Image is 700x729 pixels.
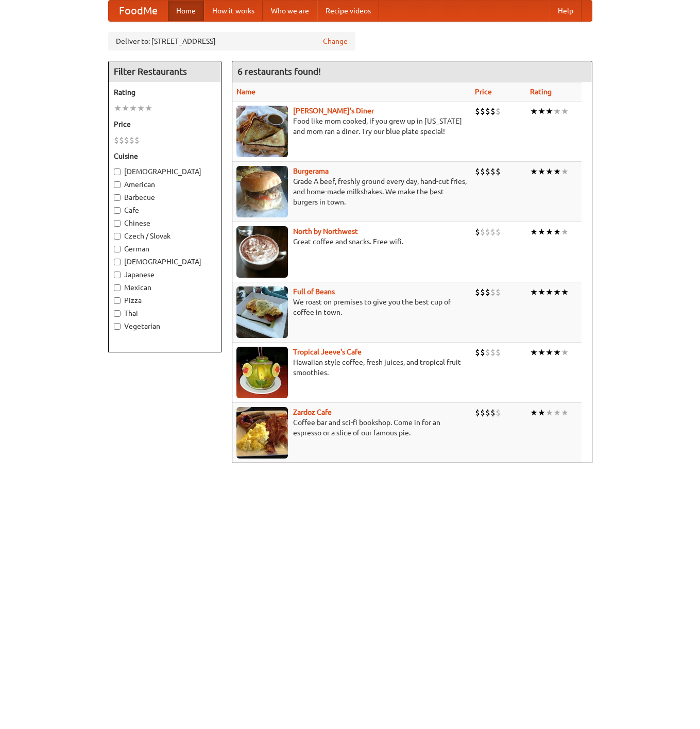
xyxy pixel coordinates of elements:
[317,1,379,21] a: Recipe videos
[145,103,152,114] li: ★
[236,286,288,338] img: beans.jpg
[293,408,332,416] a: Zardoz Cafe
[561,166,569,177] li: ★
[114,308,216,318] label: Thai
[530,88,552,96] a: Rating
[293,107,374,115] a: [PERSON_NAME]'s Diner
[530,106,538,117] li: ★
[545,166,553,177] li: ★
[553,166,561,177] li: ★
[490,347,496,358] li: $
[114,321,216,331] label: Vegetarian
[114,284,121,291] input: Mexican
[475,226,480,238] li: $
[475,286,480,298] li: $
[114,134,119,146] li: $
[530,347,538,358] li: ★
[561,407,569,418] li: ★
[114,207,121,214] input: Cafe
[109,61,221,82] h4: Filter Restaurants
[114,168,121,175] input: [DEMOGRAPHIC_DATA]
[475,166,480,177] li: $
[490,106,496,117] li: $
[490,226,496,238] li: $
[485,226,490,238] li: $
[496,226,501,238] li: $
[114,87,216,97] h5: Rating
[553,226,561,238] li: ★
[496,286,501,298] li: $
[114,119,216,129] h5: Price
[550,1,582,21] a: Help
[480,226,485,238] li: $
[236,88,255,96] a: Name
[114,205,216,215] label: Cafe
[293,348,362,356] b: Tropical Jeeve's Cafe
[496,347,501,358] li: $
[114,257,216,267] label: [DEMOGRAPHIC_DATA]
[124,134,129,146] li: $
[561,286,569,298] li: ★
[236,226,288,278] img: north.jpg
[545,347,553,358] li: ★
[485,106,490,117] li: $
[293,287,335,296] a: Full of Beans
[530,226,538,238] li: ★
[114,310,121,317] input: Thai
[490,407,496,418] li: $
[561,106,569,117] li: ★
[538,106,545,117] li: ★
[114,151,216,161] h5: Cuisine
[168,1,204,21] a: Home
[480,106,485,117] li: $
[553,347,561,358] li: ★
[129,134,134,146] li: $
[545,407,553,418] li: ★
[236,347,288,398] img: jeeves.jpg
[553,286,561,298] li: ★
[129,103,137,114] li: ★
[114,259,121,265] input: [DEMOGRAPHIC_DATA]
[475,407,480,418] li: $
[114,218,216,228] label: Chinese
[137,103,145,114] li: ★
[496,407,501,418] li: $
[545,286,553,298] li: ★
[236,166,288,217] img: burgerama.jpg
[553,106,561,117] li: ★
[114,233,121,240] input: Czech / Slovak
[236,116,467,137] p: Food like mom cooked, if you grew up in [US_STATE] and mom ran a diner. Try our blue plate special!
[114,323,121,330] input: Vegetarian
[114,194,121,201] input: Barbecue
[538,347,545,358] li: ★
[323,36,348,46] a: Change
[496,166,501,177] li: $
[114,220,121,227] input: Chinese
[485,286,490,298] li: $
[236,176,467,207] p: Grade A beef, freshly ground every day, hand-cut fries, and home-made milkshakes. We make the bes...
[114,166,216,177] label: [DEMOGRAPHIC_DATA]
[108,32,355,50] div: Deliver to: [STREET_ADDRESS]
[114,103,122,114] li: ★
[236,357,467,378] p: Hawaiian style coffee, fresh juices, and tropical fruit smoothies.
[538,407,545,418] li: ★
[114,295,216,306] label: Pizza
[490,286,496,298] li: $
[561,226,569,238] li: ★
[538,226,545,238] li: ★
[490,166,496,177] li: $
[237,66,321,76] ng-pluralize: 6 restaurants found!
[236,236,467,247] p: Great coffee and snacks. Free wifi.
[553,407,561,418] li: ★
[293,227,358,235] a: North by Northwest
[480,407,485,418] li: $
[545,106,553,117] li: ★
[485,407,490,418] li: $
[204,1,263,21] a: How it works
[236,407,288,459] img: zardoz.jpg
[114,282,216,293] label: Mexican
[114,231,216,241] label: Czech / Slovak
